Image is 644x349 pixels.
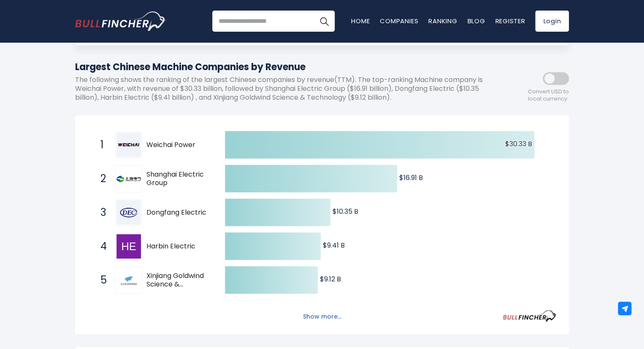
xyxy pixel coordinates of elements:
[96,138,105,152] span: 1
[116,234,141,259] img: Harbin Electric
[467,16,485,25] a: Blog
[75,11,166,31] img: Bullfincher logo
[351,16,370,25] a: Home
[96,172,105,186] span: 2
[323,240,345,250] text: $9.41 B
[146,141,210,150] span: Weichai Power
[146,242,210,251] span: Harbin Electric
[146,170,210,188] span: Shanghai Electric Group
[535,11,569,32] a: Login
[333,207,358,216] text: $10.35 B
[320,274,341,284] text: $9.12 B
[96,205,105,220] span: 3
[75,60,493,74] h1: Largest Chinese Machine Companies by Revenue
[495,16,525,25] a: Register
[298,310,346,324] button: Show more...
[116,200,141,225] img: Dongfang Electric
[116,268,141,292] img: Xinjiang Goldwind Science & Technology
[96,239,105,254] span: 4
[116,176,141,182] img: Shanghai Electric Group
[75,76,493,102] p: The following shows the ranking of the largest Chinese companies by revenue(TTM). The top-ranking...
[428,16,457,25] a: Ranking
[146,208,210,217] span: Dongfang Electric
[399,173,423,183] text: $16.91 B
[380,16,418,25] a: Companies
[314,11,335,32] button: Search
[146,272,210,289] span: Xinjiang Goldwind Science & Technology
[75,11,166,31] a: Go to homepage
[96,273,105,287] span: 5
[528,88,569,103] span: Convert USD to local currency
[116,133,141,157] img: Weichai Power
[505,139,532,149] text: $30.33 B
